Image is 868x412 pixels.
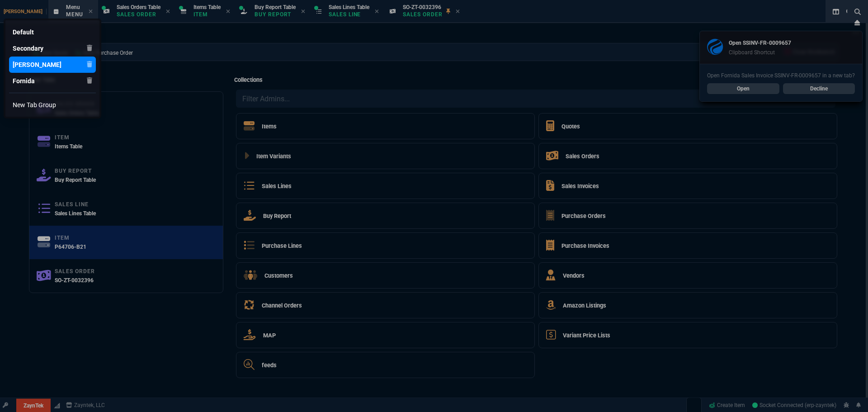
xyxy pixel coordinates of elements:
[9,97,96,113] a: New
[9,24,96,40] a: Default
[9,73,96,89] a: Fornida
[13,44,43,53] div: Secondary
[9,57,96,73] a: Zayntek
[13,28,34,37] div: Default
[13,76,35,85] div: Fornida
[9,40,96,57] a: Secondary
[13,60,61,69] div: [PERSON_NAME]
